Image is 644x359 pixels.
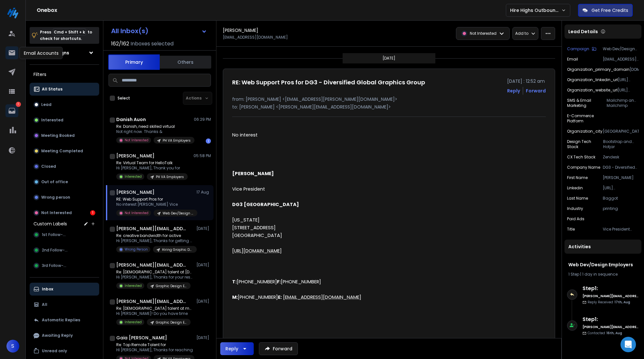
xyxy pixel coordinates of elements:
p: Interested [125,283,142,288]
span: 1st Follow-up [42,232,68,237]
p: CX Tech Stack [567,155,595,160]
span: [URL][DOMAIN_NAME] [232,248,282,254]
p: Re: creative bandwidth for active [116,233,194,238]
h1: [PERSON_NAME][EMAIL_ADDRESS][DOMAIN_NAME] [116,262,187,268]
span: 3rd Follow-up [42,263,69,268]
p: Not right now. Thanks & [116,129,194,134]
p: to: [PERSON_NAME] <[PERSON_NAME][EMAIL_ADDRESS][DOMAIN_NAME]> [232,104,546,110]
p: Baggot [603,196,639,201]
p: Interested [125,174,142,179]
span: [PHONE_NUMBER] [PHONE_NUMBER] [237,279,321,285]
p: [DATE] : 12:52 am [507,78,546,84]
p: Web Dev/Design Employers [603,46,639,52]
p: Interested [125,320,142,325]
p: [DATE] [196,299,211,304]
div: Open Intercom Messenger [620,337,636,352]
p: [URL][DOMAIN_NAME] [618,88,639,93]
p: PH VA Employers [163,138,191,143]
p: [DATE] [383,56,395,61]
p: Company Name [567,165,600,170]
div: Email Accounts [20,47,63,59]
span: [EMAIL_ADDRESS][DOMAIN_NAME] [283,294,361,300]
p: Contacted [588,331,622,335]
h1: Danish Auon [116,116,146,123]
p: Re: Danish, need skilled virtual [116,124,194,129]
button: Reply [220,342,254,355]
span: 17th, Aug [614,300,630,305]
p: [DATE] [196,262,211,268]
p: All [42,302,47,307]
button: S [6,340,19,353]
p: Email [567,57,578,62]
p: Meeting Booked [41,133,75,138]
p: Bootstrap and Hotjar [603,139,639,149]
p: 06:29 PM [194,117,211,122]
span: T: [232,279,237,285]
p: Re: [DEMOGRAPHIC_DATA] talent at mobilads? [116,306,194,311]
div: 1 [206,138,211,144]
p: Hi [PERSON_NAME], Thank you for [116,165,188,171]
h1: Onebox [37,6,506,14]
button: All Status [30,83,99,96]
h1: [PERSON_NAME] [223,27,258,33]
p: 1 [16,102,21,107]
p: printing [603,206,639,211]
h6: [PERSON_NAME][EMAIL_ADDRESS][DOMAIN_NAME] [582,325,639,329]
button: Meeting Completed [30,145,99,157]
p: organization_linkedin_url [567,77,618,82]
label: Select [118,96,130,101]
p: Lead Details [568,28,598,35]
p: [EMAIL_ADDRESS][DOMAIN_NAME] [223,35,288,40]
p: [PERSON_NAME] [603,175,639,180]
span: [PERSON_NAME] [232,170,274,177]
button: Get Free Credits [578,4,633,17]
p: [GEOGRAPHIC_DATA] [603,129,639,134]
p: Press to check for shortcuts. [40,29,92,42]
button: Closed [30,160,99,173]
h6: Step 1 : [582,316,639,323]
span: 16th, Aug [606,331,622,335]
p: Design Tech Stack [567,139,603,149]
p: Automatic Replies [42,317,80,323]
p: 05:58 PM [194,153,211,158]
p: organization_primary_domain [567,67,630,72]
p: [URL][DOMAIN_NAME][PERSON_NAME] [603,185,639,191]
span: [US_STATE] [STREET_ADDRESS] [GEOGRAPHIC_DATA] [232,217,282,239]
a: 1 [5,104,18,117]
div: 1 [90,210,95,215]
p: Web Dev/Design Employers [163,211,194,216]
p: Last Name [567,196,588,201]
p: HI [PERSON_NAME], Thanks for reaching [116,347,194,353]
p: Wrong person [41,195,70,200]
p: Closed [41,164,56,169]
button: Wrong person [30,191,99,204]
h1: [PERSON_NAME][EMAIL_ADDRESS][DOMAIN_NAME] [116,298,187,305]
button: Others [160,55,211,69]
button: Not Interested1 [30,206,99,219]
div: Forward [526,88,546,94]
p: Out of office [41,179,68,184]
img: logo [6,6,19,19]
h1: RE: Web Support Pros for DG3 - Diversified Global Graphics Group [232,78,425,87]
button: Awaiting Reply [30,329,99,342]
p: Graphic Design Employers [156,320,187,325]
p: Unread only [42,348,67,354]
p: DG3 - Diversified Global Graphics Group [603,165,639,170]
p: organization_website_url [567,88,618,93]
p: Vice President Sales [603,227,639,232]
h6: Step 1 : [582,285,639,292]
p: 17 Aug [196,190,211,195]
span: 1 Step [568,271,579,277]
button: Unread only [30,345,99,357]
p: Mailchimp and Mailchimp Mandrill [607,98,639,108]
p: organization_city [567,129,602,134]
button: Automatic Replies [30,314,99,326]
button: Campaign [567,46,596,52]
p: Re: Virtual Team for HelloTalk [116,160,188,165]
div: | [568,272,638,277]
button: All Campaigns [30,46,99,59]
p: Awaiting Reply [42,333,73,338]
span: Cmd + Shift + k [53,28,86,36]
